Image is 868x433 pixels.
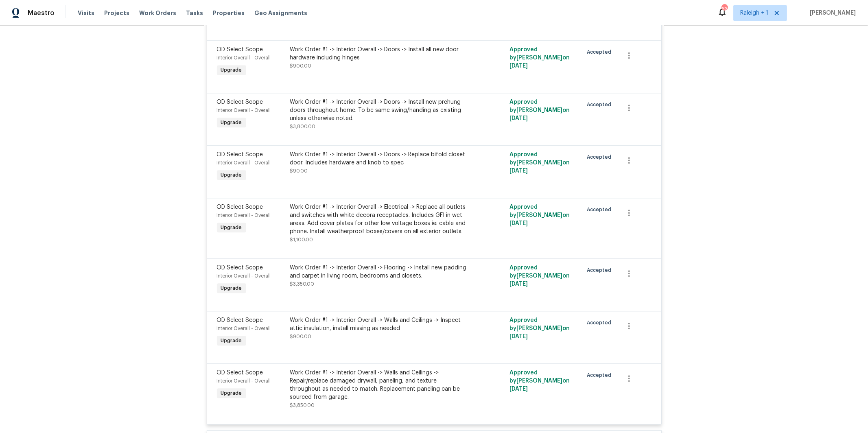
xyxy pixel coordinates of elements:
[509,281,528,287] span: [DATE]
[254,9,307,17] span: Geo Assignments
[217,204,263,210] span: OD Select Scope
[509,370,570,392] span: Approved by [PERSON_NAME] on
[587,101,614,109] span: Accepted
[290,282,315,286] span: $3,350.00
[217,378,271,383] span: Interior Overall - Overall
[290,264,468,280] div: Work Order #1 -> Interior Overall -> Flooring -> Install new padding and carpet in living room, b...
[509,204,570,226] span: Approved by [PERSON_NAME] on
[509,317,570,339] span: Approved by [PERSON_NAME] on
[104,9,129,17] span: Projects
[509,334,528,339] span: [DATE]
[218,337,245,345] span: Upgrade
[509,47,570,69] span: Approved by [PERSON_NAME] on
[807,9,856,17] span: [PERSON_NAME]
[290,203,468,236] div: Work Order #1 -> Interior Overall -> Electrical -> Replace all outlets and switches with white de...
[587,153,614,161] span: Accepted
[218,171,245,179] span: Upgrade
[217,213,271,218] span: Interior Overall - Overall
[218,66,245,74] span: Upgrade
[290,369,468,401] div: Work Order #1 -> Interior Overall -> Walls and Ceilings -> Repair/replace damaged drywall, paneli...
[290,63,312,68] span: $900.00
[213,9,245,17] span: Properties
[186,10,203,16] span: Tasks
[290,316,468,332] div: Work Order #1 -> Interior Overall -> Walls and Ceilings -> Inspect attic insulation, install miss...
[217,273,271,278] span: Interior Overall - Overall
[587,266,614,274] span: Accepted
[217,370,263,376] span: OD Select Scope
[290,168,308,173] span: $90.00
[509,99,570,121] span: Approved by [PERSON_NAME] on
[290,46,468,62] div: Work Order #1 -> Interior Overall -> Doors -> Install all new door hardware including hinges
[509,168,528,174] span: [DATE]
[509,265,570,287] span: Approved by [PERSON_NAME] on
[509,386,528,392] span: [DATE]
[78,9,94,17] span: Visits
[217,152,263,157] span: OD Select Scope
[217,160,271,165] span: Interior Overall - Overall
[217,326,271,331] span: Interior Overall - Overall
[290,124,316,129] span: $3,800.00
[587,319,614,327] span: Accepted
[587,371,614,379] span: Accepted
[218,389,245,397] span: Upgrade
[290,403,315,408] span: $3,850.00
[218,284,245,292] span: Upgrade
[218,223,245,232] span: Upgrade
[217,99,263,105] span: OD Select Scope
[509,116,528,121] span: [DATE]
[290,98,468,122] div: Work Order #1 -> Interior Overall -> Doors -> Install new prehung doors throughout home. To be sa...
[218,118,245,127] span: Upgrade
[740,9,768,17] span: Raleigh + 1
[722,5,727,13] div: 63
[139,9,176,17] span: Work Orders
[217,47,263,52] span: OD Select Scope
[509,221,528,226] span: [DATE]
[509,63,528,69] span: [DATE]
[28,9,55,17] span: Maestro
[217,317,263,323] span: OD Select Scope
[290,237,313,242] span: $1,100.00
[509,152,570,174] span: Approved by [PERSON_NAME] on
[217,108,271,113] span: Interior Overall - Overall
[217,55,271,60] span: Interior Overall - Overall
[290,151,468,167] div: Work Order #1 -> Interior Overall -> Doors -> Replace bifold closet door. Includes hardware and k...
[290,334,312,339] span: $900.00
[217,265,263,271] span: OD Select Scope
[587,206,614,214] span: Accepted
[587,48,614,56] span: Accepted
